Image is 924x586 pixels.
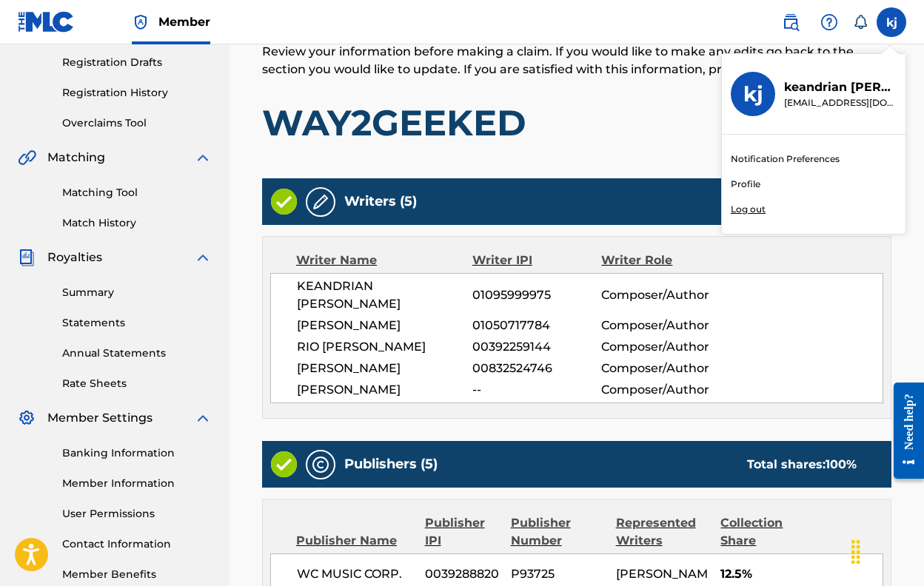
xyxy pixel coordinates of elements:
a: Match History [62,215,212,231]
img: Valid [271,189,297,215]
span: [PERSON_NAME] [297,317,472,334]
div: Publisher Number [511,514,605,550]
span: Composer/Author [601,338,718,356]
img: Royalties [18,249,36,266]
p: Review your information before making a claim. If you would like to make any edits go back to the... [262,43,891,78]
span: 00832524746 [472,360,601,377]
iframe: Chat Widget [850,515,924,586]
div: Represented Writers [616,514,710,550]
span: Member [158,13,210,30]
img: Publishers [312,456,329,474]
div: Publisher Name [296,532,414,550]
span: Composer/Author [601,286,718,304]
span: 01095999975 [472,286,601,304]
a: Member Information [62,476,212,491]
div: Publisher IPI [425,514,500,550]
img: Top Rightsholder [132,13,150,31]
a: User Permissions [62,506,212,522]
img: Member Settings [18,409,36,427]
span: P93725 [511,565,605,583]
a: Matching Tool [62,185,212,201]
p: wkca2020@gmail.com [784,96,897,110]
div: Writer IPI [472,252,601,269]
span: 100 % [826,457,857,471]
div: Drag [844,530,868,574]
span: 00392259144 [472,338,601,356]
a: Member Benefits [62,567,212,582]
p: Log out [731,203,766,216]
div: Writer Role [601,252,719,269]
a: Statements [62,315,212,331]
div: Notifications [853,15,868,30]
span: 01050717784 [472,317,601,334]
h1: WAY2GEEKED [262,101,891,145]
span: Royalties [47,249,102,266]
div: User Menu [877,7,906,37]
span: Composer/Author [601,360,718,377]
a: Registration History [62,85,212,101]
div: Collection Share [720,514,808,550]
a: Registration Drafts [62,55,212,70]
span: Composer/Author [601,381,718,399]
img: expand [194,409,212,427]
a: Public Search [776,7,806,37]
img: Valid [271,451,297,477]
a: Annual Statements [62,346,212,361]
h3: kj [743,81,763,107]
span: [PERSON_NAME] [297,381,472,399]
span: RIO [PERSON_NAME] [297,338,472,356]
a: Contact Information [62,536,212,552]
span: Member Settings [47,409,153,427]
div: Writer Name [296,252,472,269]
div: Total shares: [747,456,857,474]
h5: Publishers (5) [344,456,438,473]
span: 12.5% [720,565,883,583]
span: Matching [47,149,105,166]
img: MLC Logo [18,11,75,33]
a: Notification Preferences [731,152,840,166]
a: Banking Information [62,445,212,461]
h5: Writers (5) [344,193,417,210]
div: Help [814,7,844,37]
a: Profile [731,178,760,191]
span: WC MUSIC CORP. [297,565,414,583]
span: Composer/Author [601,317,718,334]
a: Overclaims Tool [62,115,212,131]
a: Summary [62,285,212,300]
img: Writers [312,193,329,211]
iframe: Resource Center [883,367,924,494]
span: -- [472,381,601,399]
img: expand [194,249,212,266]
img: help [820,13,838,31]
img: search [782,13,800,31]
img: Matching [18,149,36,166]
span: [PERSON_NAME] [297,360,472,377]
img: expand [194,149,212,166]
a: Rate Sheets [62,376,212,391]
span: KEANDRIAN [PERSON_NAME] [297,277,472,313]
p: keandrian jones [784,78,897,96]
